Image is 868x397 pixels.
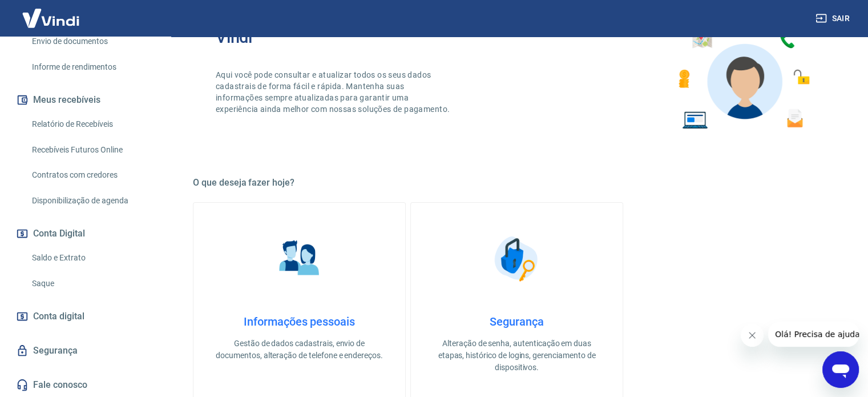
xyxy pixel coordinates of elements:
iframe: Mensagem da empresa [768,322,859,347]
a: Contratos com credores [27,163,157,187]
h4: Segurança [429,315,604,328]
button: Conta Digital [14,221,157,246]
span: Conta digital [33,308,84,324]
img: Imagem de um avatar masculino com diversos icones exemplificando as funcionalidades do gerenciado... [668,10,818,136]
a: Conta digital [14,304,157,329]
img: Segurança [488,230,546,287]
button: Meus recebíveis [14,87,157,113]
button: Sair [813,8,854,29]
span: Olá! Precisa de ajuda? [7,8,96,17]
iframe: Fechar mensagem [741,324,764,347]
img: Informações pessoais [271,230,328,287]
img: Vindi [14,1,88,35]
a: Disponibilização de agenda [27,189,157,212]
a: Envio de documentos [27,30,157,53]
a: Informe de rendimentos [27,55,157,79]
a: Saldo e Extrato [27,246,157,270]
a: Recebíveis Futuros Online [27,138,157,162]
h5: O que deseja fazer hoje? [193,177,841,189]
a: Segurança [14,338,157,363]
h4: Informações pessoais [212,315,387,328]
a: Saque [27,272,157,295]
a: Relatório de Recebíveis [27,113,157,136]
p: Gestão de dados cadastrais, envio de documentos, alteração de telefone e endereços. [212,338,387,362]
h2: Bem-vindo(a) ao gerenciador de conta Vindi [216,10,517,46]
p: Alteração de senha, autenticação em duas etapas, histórico de logins, gerenciamento de dispositivos. [429,338,604,374]
p: Aqui você pode consultar e atualizar todos os seus dados cadastrais de forma fácil e rápida. Mant... [216,69,452,115]
iframe: Botão para abrir a janela de mensagens [822,351,859,388]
